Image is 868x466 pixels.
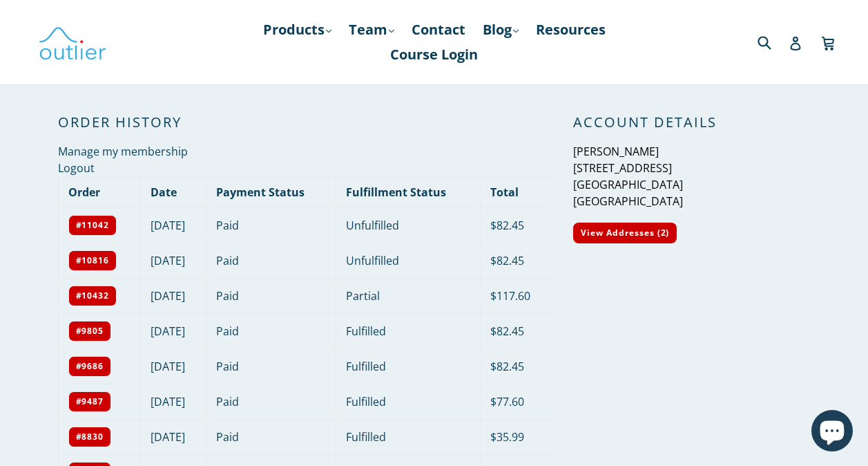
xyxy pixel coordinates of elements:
[58,114,553,131] h2: Order History
[480,313,552,348] td: $82.45
[58,160,95,176] a: Logout
[336,278,481,313] td: Partial
[480,176,552,207] th: Total
[480,384,552,419] td: $77.60
[206,313,336,348] td: Paid
[480,243,552,278] td: $82.45
[141,243,206,278] td: [DATE]
[256,17,338,42] a: Products
[58,176,141,207] th: Order
[573,143,810,209] p: [PERSON_NAME] [STREET_ADDRESS] [GEOGRAPHIC_DATA] [GEOGRAPHIC_DATA]
[68,215,117,236] a: #11042
[480,207,552,243] td: $82.45
[206,384,336,419] td: Paid
[476,17,525,42] a: Blog
[141,278,206,313] td: [DATE]
[68,427,112,447] a: #8830
[141,176,206,207] th: Date
[141,348,206,384] td: [DATE]
[336,176,481,207] th: Fulfillment Status
[342,17,401,42] a: Team
[141,384,206,419] td: [DATE]
[480,419,552,454] td: $35.99
[336,384,481,419] td: Fulfilled
[573,223,677,243] a: View Addresses (2)
[38,22,107,62] img: Outlier Linguistics
[336,419,481,454] td: Fulfilled
[480,278,552,313] td: $117.60
[807,410,857,455] inbox-online-store-chat: Shopify online store chat
[336,348,481,384] td: Fulfilled
[480,348,552,384] td: $82.45
[206,176,336,207] th: Payment Status
[206,278,336,313] td: Paid
[68,250,117,271] a: #10816
[68,356,112,377] a: #9686
[206,243,336,278] td: Paid
[141,419,206,454] td: [DATE]
[141,313,206,348] td: [DATE]
[68,321,112,342] a: #9805
[68,391,112,412] a: #9487
[68,286,117,306] a: #10432
[383,42,485,67] a: Course Login
[206,207,336,243] td: Paid
[141,207,206,243] td: [DATE]
[58,144,188,159] a: Manage my membership
[336,313,481,348] td: Fulfilled
[206,348,336,384] td: Paid
[206,419,336,454] td: Paid
[336,243,481,278] td: Unfulfilled
[336,207,481,243] td: Unfulfilled
[754,28,792,56] input: Search
[405,17,472,42] a: Contact
[573,114,810,131] h2: Account Details
[529,17,613,42] a: Resources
